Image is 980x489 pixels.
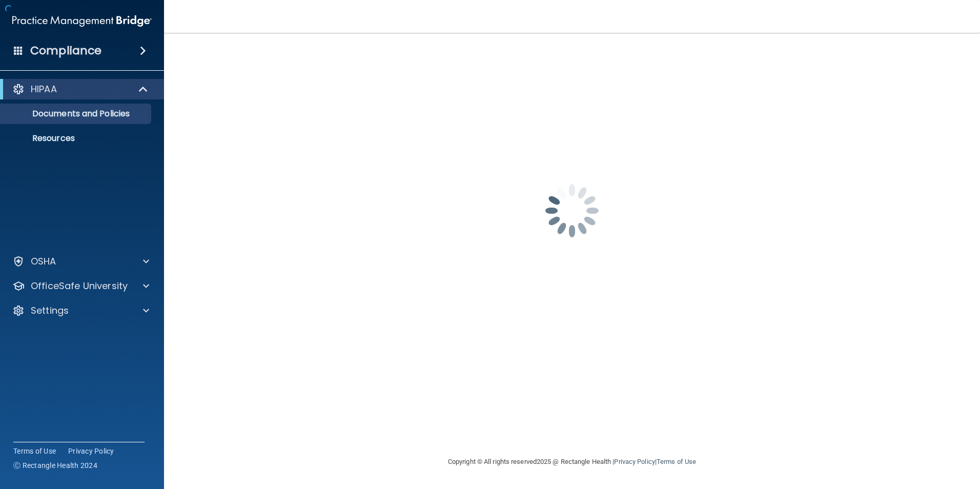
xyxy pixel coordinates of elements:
[657,458,696,465] a: Terms of Use
[12,304,149,317] a: Settings
[12,280,149,292] a: OfficeSafe University
[7,133,147,144] p: Resources
[385,445,759,478] div: Copyright © All rights reserved 2025 @ Rectangle Health | |
[30,44,101,58] h4: Compliance
[521,159,623,262] img: spinner.e123f6fc.gif
[12,255,149,268] a: OSHA
[68,446,114,456] a: Privacy Policy
[31,304,69,317] p: Settings
[614,458,655,465] a: Privacy Policy
[12,83,149,95] a: HIPAA
[13,446,56,456] a: Terms of Use
[12,11,152,31] img: PMB logo
[31,280,128,292] p: OfficeSafe University
[31,83,57,95] p: HIPAA
[7,109,147,119] p: Documents and Policies
[13,460,97,471] span: Ⓒ Rectangle Health 2024
[31,255,56,268] p: OSHA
